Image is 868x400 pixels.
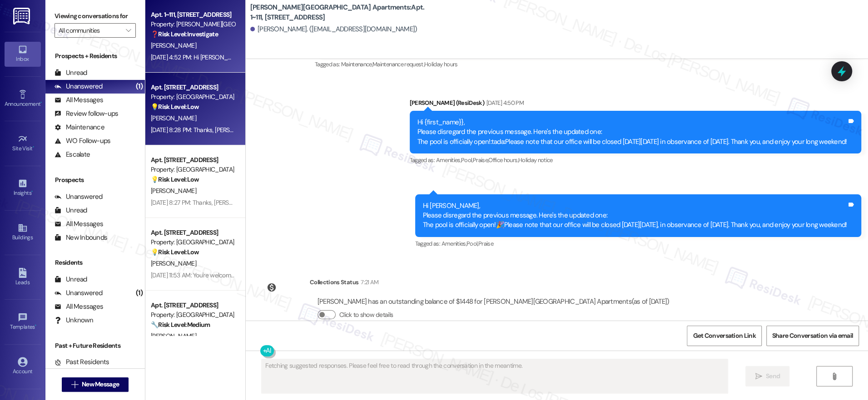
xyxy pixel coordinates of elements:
span: Get Conversation Link [693,331,755,341]
div: Property: [GEOGRAPHIC_DATA] [151,92,235,102]
span: Holiday hours [424,60,458,68]
button: New Message [62,377,129,392]
span: • [40,99,42,106]
span: [PERSON_NAME] [151,41,196,49]
a: Leads [5,265,41,290]
div: [PERSON_NAME] (ResiDesk) [410,98,862,111]
div: 7:21 AM [358,277,378,287]
a: Buildings [5,220,41,245]
span: • [31,188,33,195]
div: (1) [134,286,145,300]
span: Amenities , [441,240,466,247]
div: All Messages [55,302,103,311]
div: Hi {first_name}}, Please disregard the previous message. Here's the updated one: The pool is offi... [417,118,847,147]
div: Collections Status [310,277,358,287]
div: Residents [45,258,145,267]
textarea: Fetching suggested responses. Please feel free to read through the conversation in the meantime. [262,359,728,393]
div: All Messages [55,95,103,105]
span: • [33,144,34,150]
a: Site Visit • [5,131,41,156]
span: Pool , [466,240,478,247]
span: Praise , [473,156,488,164]
strong: 🔧 Risk Level: Medium [151,321,210,329]
div: Apt. [STREET_ADDRESS] [151,155,235,165]
div: (1) [134,79,145,94]
div: WO Follow-ups [55,136,110,146]
div: Property: [GEOGRAPHIC_DATA] [151,237,235,247]
strong: 💡 Risk Level: Low [151,248,199,256]
div: [PERSON_NAME] has an outstanding balance of $1448 for [PERSON_NAME][GEOGRAPHIC_DATA] Apartments (... [317,297,669,306]
label: Viewing conversations for [55,9,136,23]
a: Insights • [5,176,41,200]
div: Past + Future Residents [45,341,145,351]
span: [PERSON_NAME] [151,332,196,340]
strong: 💡 Risk Level: Low [151,103,199,111]
span: Amenities , [436,156,461,164]
i:  [71,381,78,388]
span: [PERSON_NAME] [151,114,196,122]
div: [DATE] 8:28 PM: Thanks, [PERSON_NAME]! We really appreciate you sharing this information and answ... [151,126,666,134]
i:  [126,27,131,34]
div: [DATE] 4:52 PM: Hi [PERSON_NAME], Please disregard the previous message. Here's the updated one: ... [151,53,810,61]
div: New Inbounds [55,233,107,242]
b: [PERSON_NAME][GEOGRAPHIC_DATA] Apartments: Apt. 1~111, [STREET_ADDRESS] [250,3,432,22]
strong: 💡 Risk Level: Low [151,175,199,183]
span: Praise [478,240,493,247]
span: [PERSON_NAME] [151,259,196,267]
span: Maintenance request , [372,60,424,68]
div: Unanswered [55,82,103,91]
button: Share Conversation via email [766,326,859,346]
div: Property: [PERSON_NAME][GEOGRAPHIC_DATA] Apartments [151,20,235,29]
div: Unanswered [55,192,103,202]
span: New Message [82,380,119,389]
div: Property: [GEOGRAPHIC_DATA] [151,310,235,320]
a: Templates • [5,310,41,334]
div: Tagged as: [410,153,862,167]
div: Unanswered [55,288,103,298]
div: Unread [55,68,87,78]
span: • [35,322,36,329]
span: [PERSON_NAME] [151,187,196,195]
button: Get Conversation Link [687,326,761,346]
span: Holiday notice [518,156,553,164]
div: [DATE] 8:27 PM: Thanks, [PERSON_NAME]! We really appreciate you sharing this information and answ... [151,198,665,207]
div: Property: [GEOGRAPHIC_DATA] [151,165,235,174]
div: Apt. [STREET_ADDRESS] [151,228,235,237]
div: All Messages [55,219,103,229]
div: Tagged as: [315,58,861,71]
div: Apt. [STREET_ADDRESS] [151,83,235,92]
div: Apt. [STREET_ADDRESS] [151,301,235,310]
div: [DATE] 11:53 AM: You're welcome, [PERSON_NAME]! I'm happy I could help. If you have any other que... [151,271,502,279]
div: Past Residents [55,357,109,367]
div: Unread [55,206,87,215]
input: All communities [59,23,121,38]
div: Maintenance [55,123,104,132]
span: Office hours , [488,156,518,164]
div: Prospects [45,175,145,185]
div: Prospects + Residents [45,51,145,61]
button: Send [745,366,789,386]
span: Send [766,371,780,381]
a: Account [5,354,41,379]
div: Tagged as: [415,237,862,250]
i:  [755,373,762,380]
div: Hi [PERSON_NAME], Please disregard the previous message. Here's the updated one: The pool is offi... [423,201,847,230]
div: Apt. 1~111, [STREET_ADDRESS] [151,10,235,20]
div: Review follow-ups [55,109,118,119]
img: ResiDesk Logo [13,8,32,25]
span: Share Conversation via email [772,331,853,341]
div: Unread [55,275,87,284]
span: Pool , [461,156,473,164]
a: Inbox [5,42,41,66]
div: Unknown [55,316,93,325]
span: Maintenance , [341,60,372,68]
div: [PERSON_NAME]. ([EMAIL_ADDRESS][DOMAIN_NAME]) [250,25,417,34]
strong: ❓ Risk Level: Investigate [151,30,218,38]
div: Escalate [55,150,90,159]
div: [DATE] 4:50 PM [484,98,524,108]
label: Click to show details [339,310,393,320]
i:  [831,373,838,380]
